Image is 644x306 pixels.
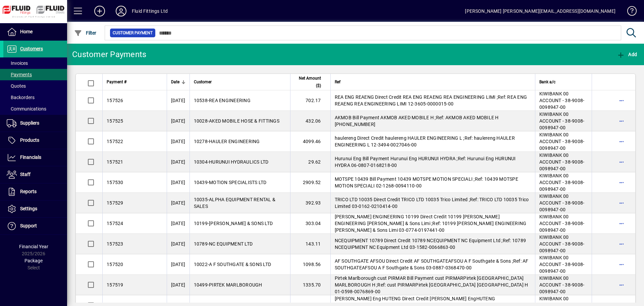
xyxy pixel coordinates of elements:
[209,241,253,247] span: NC EQUIPMENT LTD
[209,139,260,144] span: HAULER ENGINEERING
[19,244,48,249] span: Financial Year
[3,103,67,115] a: Communications
[107,118,123,124] span: 157525
[194,78,212,86] span: Customer
[7,83,26,89] span: Quotes
[167,213,190,234] td: [DATE]
[209,180,267,185] span: MOTION SPECIALISTS LTD
[110,5,132,17] button: Profile
[615,48,639,60] button: Add
[107,98,123,103] span: 157526
[194,98,208,103] span: 10538
[72,49,146,60] div: Customer Payments
[167,234,190,254] td: [DATE]
[107,139,123,144] span: 157522
[294,75,321,89] span: Net Amount ($)
[190,193,290,213] td: -
[190,131,290,152] td: -
[167,90,190,111] td: [DATE]
[539,255,585,274] span: KIWIBANK 00 ACCOUNT - 38-9008-0098947-00
[335,275,528,294] span: Pirtek Marlborough cust PIRMAR Bill Payment cust PIRMARPirtek [GEOGRAPHIC_DATA] MARLBOROUGH H ;Re...
[89,5,110,17] button: Add
[209,118,279,124] span: AKED MOBILE HOSE & FITTINGS
[290,131,330,152] td: 4099.46
[113,30,153,36] span: Customer Payment
[190,275,290,295] td: -
[167,275,190,295] td: [DATE]
[539,91,585,110] span: KIWIBANK 00 ACCOUNT - 38-9008-0098947-00
[7,95,35,100] span: Backorders
[539,78,555,86] span: Bank a/c
[616,136,627,147] button: More options
[290,254,330,275] td: 1098.56
[539,173,585,192] span: KIWIBANK 00 ACCOUNT - 38-9008-0098947-00
[20,206,37,211] span: Settings
[190,213,290,234] td: -
[616,198,627,208] button: More options
[622,1,636,23] a: Knowledge Base
[616,279,627,290] button: More options
[107,262,123,267] span: 157520
[7,72,32,77] span: Payments
[335,176,518,188] span: MOTSPE 10439 Bill Payment 10439 MOTSPE MOTION SPECIALI ;Ref: 10439 MOTSPE MOTION SPECIALI 02-1268...
[190,254,290,275] td: -
[539,275,585,294] span: KIWIBANK 00 ACCOUNT - 38-9008-0098947-00
[290,152,330,172] td: 29.62
[335,156,516,168] span: Hurunui Eng Bill Payment Hurunui Eng HURUNUI HYDRA ;Ref: Hurunui Eng HURUNUI HYDRA 06-0807-016821...
[209,98,251,103] span: REA ENGINEERING
[616,218,627,229] button: More options
[290,275,330,295] td: 1335.70
[335,78,531,86] div: Ref
[132,6,168,16] div: Fluid Fittings Ltd
[171,78,185,86] div: Date
[616,95,627,106] button: More options
[3,166,67,183] a: Staff
[3,201,67,217] a: Settings
[74,30,97,36] span: Filter
[290,90,330,111] td: 702.17
[20,189,37,194] span: Reports
[3,218,67,234] a: Support
[3,24,67,40] a: Home
[3,80,67,92] a: Quotes
[539,112,585,130] span: KIWIBANK 00 ACCOUNT - 38-9008-0098947-00
[539,193,585,212] span: KIWIBANK 00 ACCOUNT - 38-9008-0098947-00
[539,234,585,253] span: KIWIBANK 00 ACCOUNT - 38-9008-0098947-00
[167,152,190,172] td: [DATE]
[190,172,290,193] td: -
[7,106,46,112] span: Communications
[335,94,527,106] span: REA ENG REAENG Direct Credit REA ENG REAENG REA ENGINEERING LIMI ;Ref: REA ENG REAENG REA ENGINEE...
[465,6,615,16] div: [PERSON_NAME] [PERSON_NAME][EMAIL_ADDRESS][DOMAIN_NAME]
[3,69,67,80] a: Payments
[194,139,208,144] span: 10278
[190,90,290,111] td: -
[20,137,39,143] span: Products
[616,259,627,270] button: More options
[24,258,43,263] span: Package
[194,241,208,247] span: 10789
[294,75,327,89] div: Net Amount ($)
[335,135,515,147] span: haulereng Direct Credit haulereng HAULER ENGINEERING L ;Ref: haulereng HAULER ENGINEERING L 12-34...
[194,118,208,124] span: 10028
[290,234,330,254] td: 143.11
[3,57,67,69] a: Invoices
[107,241,123,247] span: 157523
[335,197,529,209] span: TRICO LTD 10035 Direct Credit TRICO LTD 10035 Trico Limited ;Ref: TRICO LTD 10035 Trico Limited 0...
[194,197,276,209] span: ALPHA EQUIPMENT RENTAL & SALES
[335,78,340,86] span: Ref
[616,157,627,167] button: More options
[617,52,637,57] span: Add
[335,214,527,233] span: [PERSON_NAME] ENGINEERING 10199 Direct Credit 10199 [PERSON_NAME] ENGINEERING [PERSON_NAME] & Son...
[539,78,588,86] div: Bank a/c
[290,172,330,193] td: 2909.52
[167,131,190,152] td: [DATE]
[290,111,330,131] td: 432.06
[335,238,526,250] span: NCEQUIPMENT 10789 Direct Credit 10789 NCEQUIPMENT NC Equipment Ltd ;Ref: 10789 NCEQUIPMENT NC Equ...
[3,183,67,200] a: Reports
[190,234,290,254] td: -
[167,254,190,275] td: [DATE]
[107,159,123,165] span: 157521
[7,60,28,66] span: Invoices
[72,27,98,39] button: Filter
[107,200,123,206] span: 157529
